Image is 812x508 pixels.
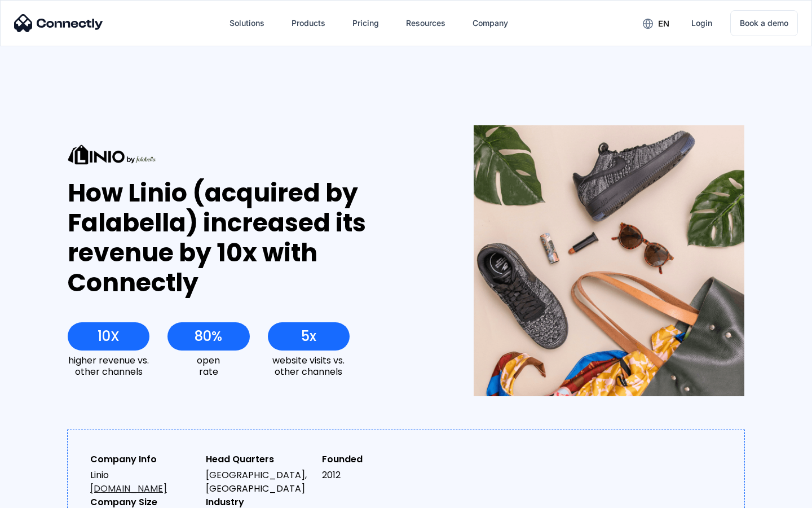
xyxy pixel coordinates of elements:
a: [DOMAIN_NAME] [90,482,167,495]
ul: Language list [23,488,68,504]
div: 5x [301,329,316,344]
div: Login [691,15,712,31]
aside: Language selected: English [11,488,68,504]
div: Company [473,15,508,31]
div: 80% [195,329,222,344]
div: Founded [322,453,429,466]
div: Resources [406,15,445,31]
img: Connectly Logo [14,14,103,32]
div: How Linio (acquired by Falabella) increased its revenue by 10x with Connectly [68,178,433,297]
div: website visits vs. other channels [268,355,350,376]
div: 2012 [322,468,429,482]
div: Pricing [352,15,379,31]
div: higher revenue vs. other channels [68,355,149,376]
div: [GEOGRAPHIC_DATA], [GEOGRAPHIC_DATA] [206,468,312,496]
div: Solutions [230,15,264,31]
div: en [658,16,669,32]
a: Login [682,10,721,37]
div: Linio [90,468,197,496]
div: Products [292,15,325,31]
div: 10X [98,329,120,344]
div: Company Info [90,453,197,466]
div: open rate [167,355,249,376]
div: Head Quarters [206,453,312,466]
a: Pricing [343,10,388,37]
a: Book a demo [730,10,798,36]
